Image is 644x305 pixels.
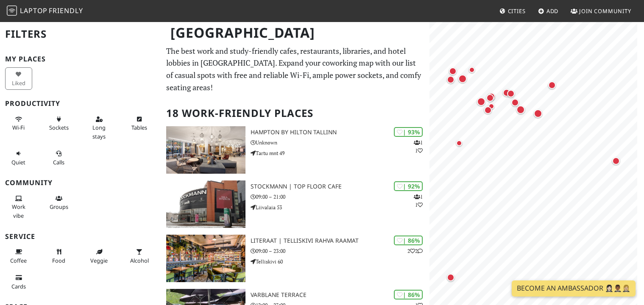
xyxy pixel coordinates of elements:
img: LITERAAT | Telliskivi Rahva Raamat [166,235,245,282]
a: Become an Ambassador 🤵🏻‍♀️🤵🏾‍♂️🤵🏼‍♀️ [512,280,636,297]
button: Wi-Fi [5,112,32,135]
h3: Varblane Terrace [251,291,429,299]
span: Group tables [50,203,68,211]
h3: Productivity [5,100,156,108]
span: Cities [508,7,526,15]
button: Food [45,245,72,267]
span: Veggie [90,257,108,264]
span: Laptop [20,6,47,15]
div: Map marker [505,88,516,99]
p: 2 2 [407,247,423,255]
button: Work vibe [5,191,32,222]
button: Alcohol [126,245,153,267]
div: | 93% [394,127,423,137]
span: Credit cards [11,283,26,290]
div: Map marker [532,108,544,119]
button: Veggie [86,245,113,267]
span: Video/audio calls [53,158,64,166]
a: Cities [496,3,529,19]
p: 09:00 – 21:00 [251,193,429,201]
span: Coffee [10,257,27,264]
img: LaptopFriendly [7,6,17,16]
button: Coffee [5,245,32,267]
div: Map marker [515,104,527,116]
h3: Service [5,233,156,241]
span: Power sockets [49,124,69,131]
img: Stockmann | Top Floor Cafe [166,180,245,228]
h2: 18 Work-Friendly Places [166,100,424,126]
div: Map marker [482,105,493,116]
span: Work-friendly tables [131,124,147,131]
h3: Stockmann | Top Floor Cafe [251,183,429,190]
p: Liivalaia 53 [251,203,429,211]
div: Map marker [486,101,496,111]
span: Alcohol [130,257,149,264]
span: Stable Wi-Fi [12,124,25,131]
div: Map marker [510,97,521,108]
h1: [GEOGRAPHIC_DATA] [164,21,428,44]
span: Friendly [49,6,83,15]
button: Groups [45,191,72,214]
div: Map marker [611,155,622,166]
span: People working [12,203,25,219]
h3: My Places [5,55,156,63]
p: Telliskivi 60 [251,258,429,266]
a: Join Community [567,3,635,19]
div: Map marker [457,73,468,85]
div: Map marker [454,138,464,148]
a: Stockmann | Top Floor Cafe | 92% 11 Stockmann | Top Floor Cafe 09:00 – 21:00 Liivalaia 53 [161,180,429,228]
img: Hampton by Hilton Tallinn [166,126,245,174]
h3: LITERAAT | Telliskivi Rahva Raamat [251,237,429,244]
p: The best work and study-friendly cafes, restaurants, libraries, and hotel lobbies in [GEOGRAPHIC_... [166,45,424,94]
div: | 86% [394,236,423,245]
span: Food [52,257,65,264]
button: Long stays [86,112,113,143]
a: Hampton by Hilton Tallinn | 93% 11 Hampton by Hilton Tallinn Unknown Tartu mnt 49 [161,126,429,174]
div: Map marker [485,92,496,103]
p: 1 1 [414,139,423,155]
div: | 92% [394,181,423,191]
button: Quiet [5,147,32,169]
span: Add [546,7,559,15]
button: Sockets [45,112,72,135]
div: Map marker [447,66,458,77]
a: Add [535,3,562,19]
div: Map marker [486,91,497,102]
span: Quiet [11,158,25,166]
span: Join Community [579,7,631,15]
div: Map marker [501,87,512,98]
h3: Community [5,179,156,187]
p: 09:00 – 23:00 [251,247,429,255]
div: Map marker [475,96,487,108]
a: LaptopFriendly LaptopFriendly [7,4,83,19]
p: Unknown [251,139,429,147]
div: Map marker [445,74,456,85]
div: Map marker [445,272,456,283]
span: Long stays [92,124,106,140]
div: | 86% [394,290,423,299]
button: Tables [126,112,153,135]
h3: Hampton by Hilton Tallinn [251,129,429,136]
a: LITERAAT | Telliskivi Rahva Raamat | 86% 22 LITERAAT | Telliskivi Rahva Raamat 09:00 – 23:00 Tell... [161,235,429,282]
div: Map marker [546,80,558,91]
h2: Filters [5,21,156,47]
p: Tartu mnt 49 [251,149,429,157]
button: Calls [45,147,72,169]
button: Cards [5,271,32,293]
div: Map marker [467,65,477,75]
p: 1 1 [414,193,423,209]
